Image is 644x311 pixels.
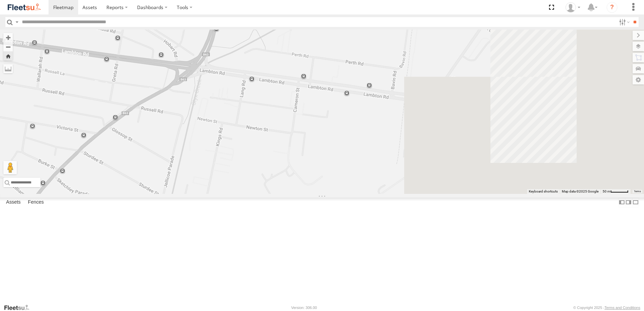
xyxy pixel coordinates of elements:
div: Brodie Roesler [563,2,583,12]
label: Search Filter Options [616,17,631,27]
span: Map data ©2025 Google [562,189,599,193]
label: Dock Summary Table to the Right [625,198,632,207]
label: Search Query [14,17,20,27]
button: Zoom in [3,33,13,42]
img: fleetsu-logo-horizontal.svg [7,3,42,12]
div: © Copyright 2025 - [573,306,640,310]
label: Hide Summary Table [632,198,639,207]
button: Zoom out [3,42,13,51]
label: Measure [3,64,13,73]
label: Fences [25,198,47,207]
div: Version: 306.00 [291,306,317,310]
a: Terms (opens in new tab) [634,190,641,193]
span: 50 m [603,189,610,193]
i: ? [607,2,617,13]
label: Assets [3,198,24,207]
button: Map Scale: 50 m per 50 pixels [601,189,631,194]
a: Visit our Website [4,304,35,311]
label: Dock Summary Table to the Left [618,198,625,207]
a: Terms and Conditions [605,306,640,310]
button: Zoom Home [3,51,13,61]
label: Map Settings [633,75,644,84]
button: Drag Pegman onto the map to open Street View [3,161,17,174]
button: Keyboard shortcuts [529,189,558,194]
